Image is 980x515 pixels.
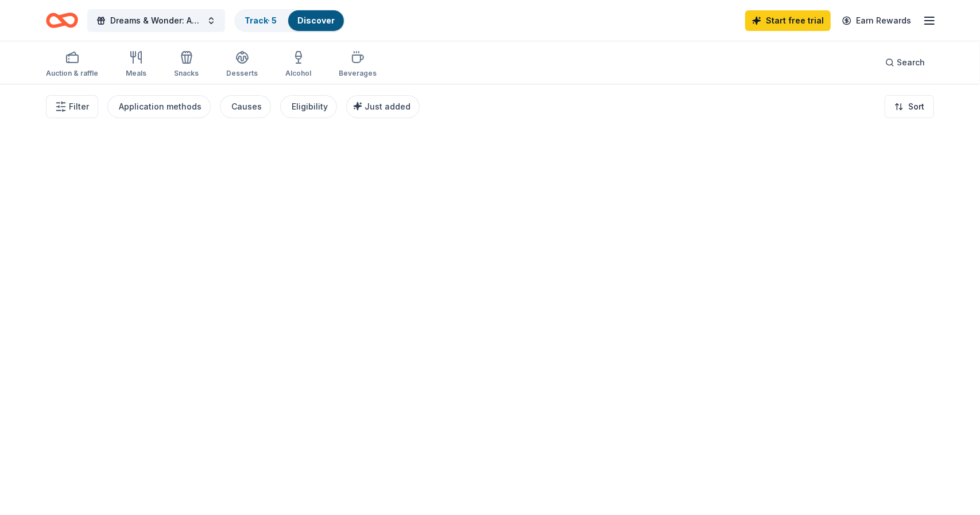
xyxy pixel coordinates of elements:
a: Start free trial [745,10,831,31]
div: Auction & raffle [46,69,98,78]
button: Application methods [107,95,211,118]
button: Search [876,51,934,74]
div: Meals [126,69,146,78]
div: Snacks [174,69,199,78]
button: Meals [126,46,146,84]
a: Home [46,7,78,34]
div: Alcohol [285,69,311,78]
button: Auction & raffle [46,46,98,84]
a: Track· 5 [245,15,277,25]
div: Desserts [226,69,258,78]
div: Beverages [339,69,377,78]
button: Eligibility [280,95,337,118]
span: Search [897,56,925,69]
button: Track· 5Discover [234,9,345,32]
div: Causes [231,100,262,114]
button: Just added [346,95,420,118]
span: Sort [908,100,924,114]
span: Filter [69,100,89,114]
button: Filter [46,95,98,118]
a: Earn Rewards [835,10,918,31]
span: Dreams & Wonder: An Evening Celebrating a Champion of Dreams in a Haunted Speakeasy [110,14,202,28]
a: Discover [297,15,335,25]
button: Alcohol [285,46,311,84]
button: Snacks [174,46,199,84]
div: Eligibility [292,100,328,114]
button: Causes [220,95,271,118]
button: Sort [885,95,934,118]
button: Beverages [339,46,377,84]
div: Application methods [119,100,202,114]
button: Dreams & Wonder: An Evening Celebrating a Champion of Dreams in a Haunted Speakeasy [87,9,225,32]
span: Just added [365,102,410,111]
button: Desserts [226,46,258,84]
